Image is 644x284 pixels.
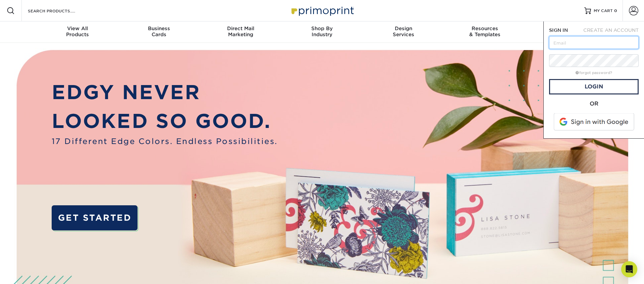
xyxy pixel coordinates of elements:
span: Design [363,25,444,31]
a: forgot password? [576,71,612,75]
a: Direct MailMarketing [200,21,281,43]
p: LOOKED SO GOOD. [52,107,278,136]
span: Resources [444,25,526,31]
div: & Templates [444,25,526,38]
a: Resources& Templates [444,21,526,43]
span: MY CART [594,8,613,14]
span: Contact [526,25,607,31]
a: GET STARTED [52,205,138,231]
span: View All [37,25,118,31]
input: SEARCH PRODUCTS..... [27,7,93,15]
p: EDGY NEVER [52,78,278,107]
div: & Support [526,25,607,38]
div: Industry [281,25,363,38]
div: OR [549,100,639,108]
div: Open Intercom Messenger [621,261,637,277]
a: DesignServices [363,21,444,43]
span: Direct Mail [200,25,281,31]
img: Primoprint [288,3,356,18]
a: Login [549,79,639,94]
div: Services [363,25,444,38]
a: View AllProducts [37,21,118,43]
div: Cards [118,25,200,38]
span: CREATE AN ACCOUNT [583,27,639,33]
div: Products [37,25,118,38]
a: Shop ByIndustry [281,21,363,43]
span: Business [118,25,200,31]
span: Shop By [281,25,363,31]
span: 17 Different Edge Colors. Endless Possibilities. [52,136,278,147]
input: Email [549,36,639,49]
span: SIGN IN [549,27,568,33]
a: Contact& Support [526,21,607,43]
a: BusinessCards [118,21,200,43]
div: Marketing [200,25,281,38]
span: 0 [614,8,617,13]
